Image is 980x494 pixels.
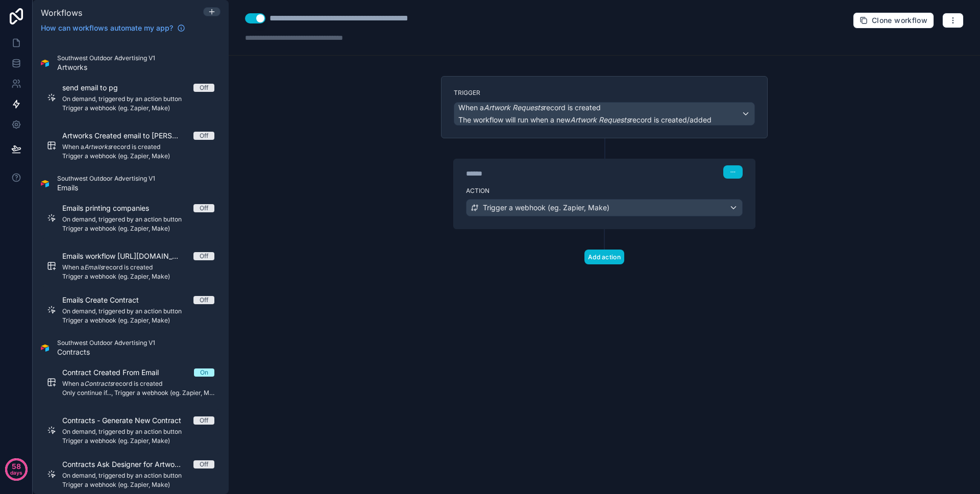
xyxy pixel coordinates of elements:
[872,16,927,25] span: Clone workflow
[853,12,934,29] button: Clone workflow
[41,8,82,18] span: Workflows
[466,199,743,216] button: Trigger a webhook (eg. Zapier, Make)
[584,250,624,264] button: Add action
[37,23,189,33] a: How can workflows automate my app?
[12,461,21,472] p: 58
[483,203,609,213] span: Trigger a webhook (eg. Zapier, Make)
[484,103,544,112] em: Artwork Requests
[10,465,22,480] p: days
[41,23,173,33] span: How can workflows automate my app?
[570,115,630,124] em: Artwork Requests
[454,102,755,126] button: When aArtwork Requestsrecord is createdThe workflow will run when a newArtwork Requestsrecord is ...
[458,115,712,124] span: The workflow will run when a new record is created/added
[458,103,601,113] span: When a record is created
[466,187,743,195] label: Action
[454,89,755,97] label: Trigger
